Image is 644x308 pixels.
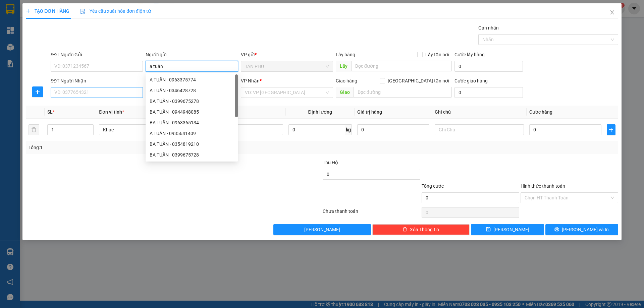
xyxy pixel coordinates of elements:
span: VP Nhận [241,78,260,83]
div: Tên hàng: HỘP ( : 1 ) [6,43,97,51]
div: Người gửi [146,51,238,58]
div: A TUẤN - 0935641409 [150,130,234,137]
div: Chưa thanh toán [322,207,421,219]
span: plus [33,89,43,95]
label: Gán nhãn [478,25,499,30]
button: delete [29,124,39,135]
input: 0 [357,124,429,135]
span: Định lượng [308,109,332,115]
div: SĐT Người Nhận [51,77,143,84]
span: SL [47,109,53,115]
div: SĐT Người Gửi [51,51,143,58]
span: Đơn vị tính [99,109,124,115]
span: Giao hàng [336,78,357,83]
div: BA TUẤN - 0399675728 [150,151,234,159]
span: delete [402,227,407,232]
label: Cước giao hàng [454,78,488,83]
button: save[PERSON_NAME] [471,224,544,235]
span: Lấy [336,61,351,71]
div: BA TUẤN - 0399675278 [150,98,234,105]
div: BA TUẤN - 0944948085 [146,107,238,117]
span: Khác [103,125,184,135]
span: Cước hàng [529,109,552,115]
button: Close [603,3,622,22]
div: BA TUẤN - 0354819210 [146,139,238,149]
span: Xóa Thông tin [410,226,439,233]
button: deleteXóa Thông tin [372,224,470,235]
div: A TUẤN - 0963375774 [146,74,238,85]
div: BA TUẤN - 0399675278 [146,96,238,107]
button: plus [607,124,615,135]
span: save [486,227,491,232]
span: [GEOGRAPHIC_DATA] tận nơi [385,77,452,84]
span: SL [61,42,70,52]
span: TẠO ĐƠN HÀNG [26,8,69,14]
div: BA TUẤN - 0963365134 [146,117,238,128]
span: Thu Hộ [323,160,338,165]
span: [PERSON_NAME] [493,226,529,233]
div: BA TUẤN - 0963365134 [150,119,234,126]
button: [PERSON_NAME] [273,224,371,235]
span: plus [607,127,615,132]
div: BA TUẤN - 0399675728 [146,149,238,160]
input: Ghi Chú [435,124,524,135]
div: Tổng: 1 [29,144,249,151]
span: Lấy tận nơi [423,51,452,58]
div: A TUẤN - 0963375774 [150,76,234,83]
div: TÂN PHÚ [6,6,39,22]
span: Nhận: [44,6,60,13]
input: Dọc đường [354,87,452,98]
span: Giá trị hàng [357,109,382,115]
button: plus [32,86,43,97]
span: close [609,10,615,15]
div: A TUẤN - 0346428728 [146,85,238,96]
label: Hình thức thanh toán [521,183,565,189]
span: Tổng cước [422,183,444,189]
label: Cước lấy hàng [454,52,485,57]
img: icon [80,9,86,14]
input: Cước giao hàng [454,87,523,98]
div: TÌNH NGÔ [44,21,97,29]
span: printer [554,227,559,232]
div: VP gửi [241,51,333,58]
span: [PERSON_NAME] [304,226,340,233]
span: plus [26,9,31,13]
span: Lấy hàng [336,52,355,57]
span: Giao [336,87,354,98]
input: Cước lấy hàng [454,61,523,72]
span: Gửi: [6,6,16,13]
span: TÂN PHÚ [245,61,329,71]
span: Yêu cầu xuất hóa đơn điện tử [80,8,151,14]
button: printer[PERSON_NAME] và In [545,224,618,235]
div: A TUẤN - 0346428728 [150,87,234,94]
div: [PERSON_NAME] [44,6,97,21]
input: VD: Bàn, Ghế [194,124,283,135]
div: BA TUẤN - 0944948085 [150,108,234,116]
input: Dọc đường [351,61,452,71]
th: Ghi chú [432,106,527,119]
div: A TUẤN - 0935641409 [146,128,238,139]
span: [PERSON_NAME] và In [562,226,609,233]
span: kg [345,124,352,135]
div: BA TUẤN - 0354819210 [150,140,234,148]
